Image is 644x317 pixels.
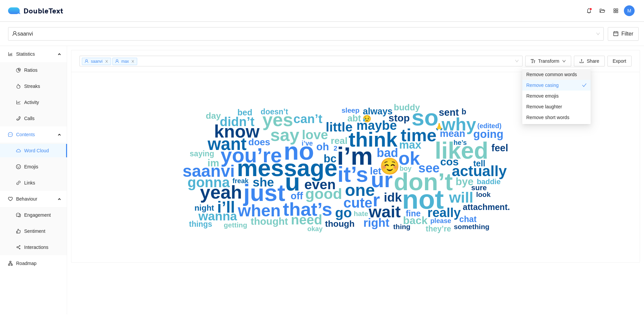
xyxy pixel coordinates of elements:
[283,199,332,220] text: that’s
[418,161,439,175] text: see
[347,113,361,123] text: abt
[115,59,119,63] span: user
[440,156,459,168] text: cos
[24,96,62,109] span: Activity
[16,257,62,270] span: Roadmap
[402,184,444,214] text: not
[182,162,235,180] text: saanvi
[357,118,397,133] text: maybe
[270,125,300,145] text: say
[607,56,632,66] button: Export
[16,192,56,206] span: Behaviour
[337,162,368,187] text: it’s
[473,159,485,168] text: tell
[610,5,621,16] button: appstore
[12,31,17,36] span: user
[452,163,507,179] text: actually
[597,8,607,13] span: folder-open
[462,107,466,116] text: b
[531,59,535,64] span: font-size
[16,100,21,105] span: line-chart
[459,214,477,224] text: chat
[220,115,255,129] text: didn’t
[373,189,380,210] text: r
[214,121,260,141] text: know
[435,123,443,131] text: 🙏
[307,225,323,232] text: okay
[16,128,56,141] span: Contents
[584,5,594,16] button: bell
[562,59,566,64] span: down
[16,180,21,185] span: link
[608,27,639,41] button: calendarFilter
[190,149,214,158] text: saying
[426,224,451,233] text: they’re
[8,261,13,266] span: apartment
[613,31,619,37] span: calendar
[189,220,212,228] text: things
[449,189,474,206] text: will
[621,30,633,38] span: Filter
[290,191,303,201] text: off
[291,212,322,227] text: need
[8,132,13,137] span: message
[261,107,288,116] text: doesn’t
[220,144,282,167] text: you’re
[12,28,594,40] div: saanvi
[24,112,62,125] span: Calls
[430,217,451,224] text: please
[412,105,439,130] text: so
[16,68,21,72] span: pie-chart
[394,168,453,195] text: don’t
[24,176,62,190] span: Links
[207,157,219,168] text: im
[302,127,328,142] text: love
[627,5,631,16] span: M
[200,182,242,203] text: yeah
[8,7,63,14] div: DoubleText
[305,185,342,202] text: good
[217,198,235,216] text: i’ll
[248,137,270,147] text: does
[341,106,360,114] text: sleep
[284,137,314,165] text: no
[526,114,569,121] span: Remove short words
[262,109,293,130] text: yes
[237,201,281,220] text: when
[403,214,428,226] text: back
[477,177,501,186] text: baddie
[8,52,13,56] span: bar-chart
[393,223,410,230] text: thing
[24,160,62,173] span: Emojis
[587,57,599,65] span: Share
[16,245,21,250] span: share-alt
[348,128,397,151] text: think
[613,57,626,65] span: Export
[207,135,247,154] text: want
[243,180,285,206] text: just
[91,59,103,64] span: saanvi
[237,108,252,117] text: bed
[463,202,510,212] text: attachment.
[345,181,375,200] text: one
[85,59,89,63] span: user
[293,112,322,126] text: can’t
[24,224,62,238] span: Sentiment
[304,177,335,192] text: even
[24,144,62,157] span: Word Cloud
[427,206,461,220] text: really
[8,7,23,14] img: logo
[232,177,249,184] text: freak
[363,106,393,116] text: always
[441,114,476,134] text: why
[251,216,288,227] text: thought
[363,216,389,229] text: right
[406,209,421,218] text: fine
[401,125,437,145] text: time
[370,166,381,176] text: let
[582,83,587,88] span: check
[324,152,337,165] text: bc
[526,71,577,78] span: Remove common words
[337,142,373,170] text: i’m
[325,219,355,229] text: though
